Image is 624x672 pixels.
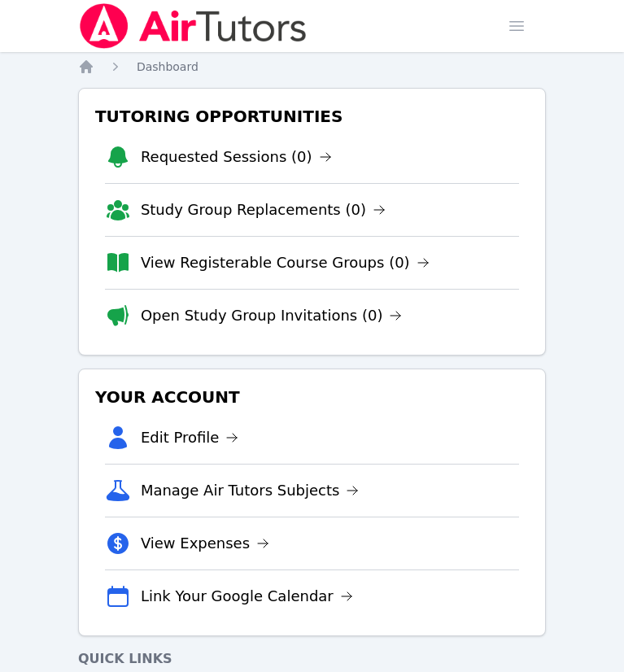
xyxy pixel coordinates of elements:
a: Manage Air Tutors Subjects [141,479,360,502]
a: View Expenses [141,532,269,555]
a: Link Your Google Calendar [141,585,353,608]
a: Dashboard [137,59,199,75]
a: Requested Sessions (0) [141,146,332,168]
a: View Registerable Course Groups (0) [141,251,430,274]
h3: Tutoring Opportunities [92,102,532,131]
a: Open Study Group Invitations (0) [141,304,403,327]
img: Air Tutors [78,3,308,49]
span: Dashboard [137,60,199,73]
a: Edit Profile [141,426,239,449]
h4: Quick Links [78,649,546,669]
a: Study Group Replacements (0) [141,199,386,221]
h3: Your Account [92,382,532,412]
nav: Breadcrumb [78,59,546,75]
